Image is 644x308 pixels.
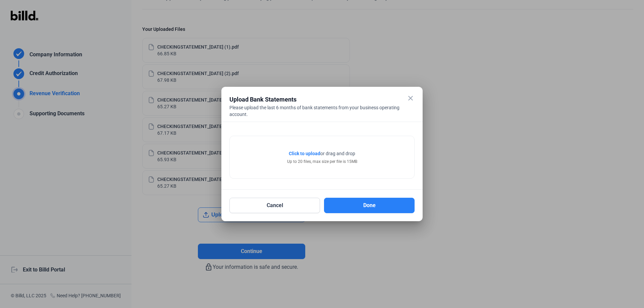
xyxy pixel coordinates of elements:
[287,159,357,165] div: Up to 20 files, max size per file is 15MB
[324,198,415,213] button: Done
[407,94,415,102] mat-icon: close
[320,150,355,157] span: or drag and drop
[289,151,320,156] span: Click to upload
[229,95,398,104] div: Upload Bank Statements
[229,198,320,213] button: Cancel
[229,104,415,118] div: Please upload the last 6 months of bank statements from your business operating account.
